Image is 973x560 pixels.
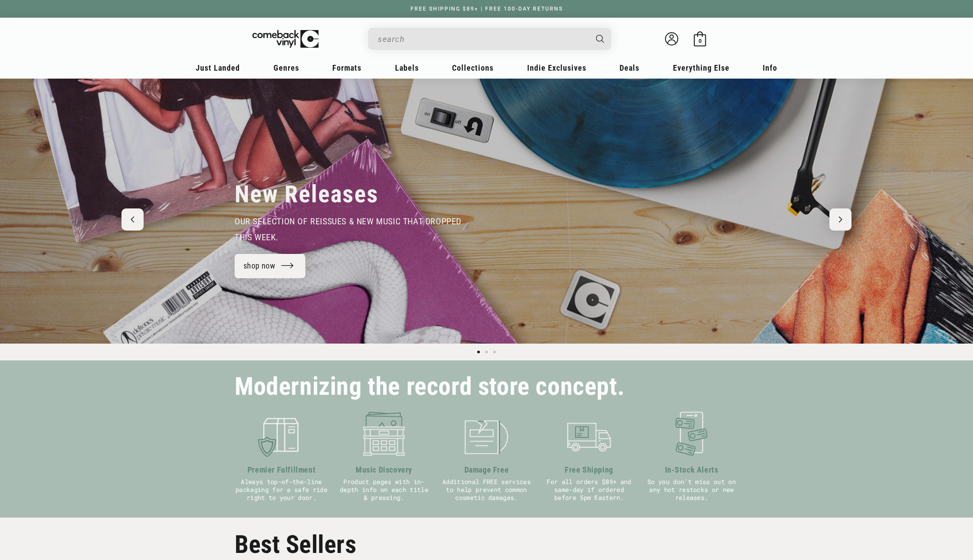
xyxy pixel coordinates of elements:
button: Search [589,28,612,50]
span: Info [763,63,777,72]
button: Load slide 1 of 3 [475,348,483,356]
p: Product pages with in-depth info on each title & pressing. [337,478,431,502]
p: For all orders $89+ and same-day if ordered before 5pm Eastern. [542,478,636,502]
span: Collections [452,63,494,72]
span: Just Landed [196,63,240,72]
h2: New Releases [235,180,379,209]
p: Additional FREE services to help prevent common cosmetic damages. [440,478,533,502]
h2: Best Sellers [235,530,738,559]
h3: Premier Fulfillment [235,464,328,476]
button: Previous slide [122,208,144,231]
span: Indie Exclusives [527,63,586,72]
span: 0 [699,38,702,44]
button: Load slide 2 of 3 [483,348,490,356]
input: search [378,30,587,48]
h3: In-Stock Alerts [645,464,738,476]
p: So you don't miss out on any hot restocks or new releases. [645,478,738,502]
h3: Free Shipping [542,464,636,476]
div: Search [368,28,611,50]
h3: Music Discovery [337,464,431,476]
span: Deals [620,63,639,72]
a: shop now [235,254,305,278]
button: Load slide 3 of 3 [490,348,498,356]
h2: Modernizing the record store concept. [235,376,624,397]
h3: Damage Free [440,464,533,476]
p: Always top-of-the-line packaging for a safe ride right to your door. [235,478,328,502]
span: our selection of reissues & new music that dropped this week. [235,216,461,242]
span: Formats [332,63,361,72]
a: FREE SHIPPING $89+ | FREE 100-DAY RETURNS [402,6,572,12]
span: Genres [274,63,299,72]
button: Next slide [829,208,851,231]
span: Everything Else [673,63,730,72]
span: Labels [395,63,419,72]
